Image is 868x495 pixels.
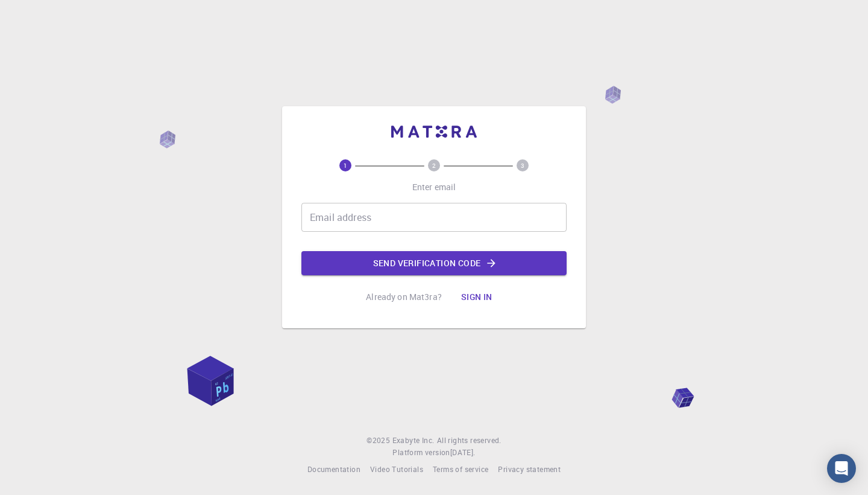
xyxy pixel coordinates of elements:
[392,435,435,447] a: Exabyte Inc.
[307,464,360,474] span: Documentation
[451,285,502,309] button: Sign in
[521,161,524,170] text: 3
[344,161,347,170] text: 1
[392,447,450,459] span: Platform version
[370,464,423,476] a: Video Tutorials
[370,464,423,474] span: Video Tutorials
[412,181,456,193] p: Enter email
[392,435,435,445] span: Exabyte Inc.
[498,464,561,474] span: Privacy statement
[827,454,856,483] div: Open Intercom Messenger
[433,464,488,474] span: Terms of service
[433,464,488,476] a: Terms of service
[307,464,360,476] a: Documentation
[366,291,442,303] p: Already on Mat3ra?
[432,161,436,170] text: 2
[437,435,502,447] span: All rights reserved.
[366,435,392,447] span: © 2025
[301,251,567,275] button: Send verification code
[498,464,561,476] a: Privacy statement
[450,447,476,459] a: [DATE].
[450,447,476,457] span: [DATE] .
